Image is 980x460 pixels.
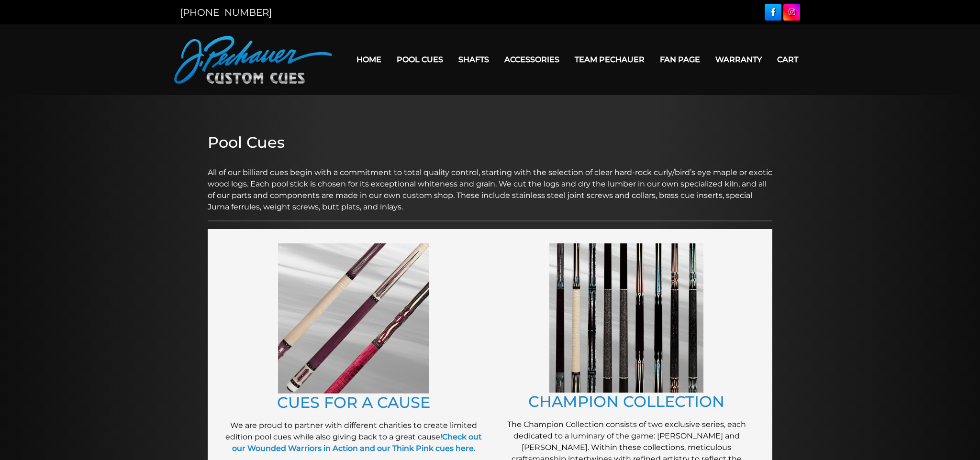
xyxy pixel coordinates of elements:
a: Shafts [451,47,497,72]
a: CUES FOR A CAUSE [277,393,430,412]
p: We are proud to partner with different charities to create limited edition pool cues while also g... [222,420,485,454]
a: Cart [769,47,806,72]
a: Warranty [708,47,769,72]
a: Accessories [497,47,567,72]
a: Pool Cues [389,47,451,72]
a: [PHONE_NUMBER] [180,7,272,18]
a: CHAMPION COLLECTION [528,392,724,411]
a: Team Pechauer [567,47,652,72]
img: Pechauer Custom Cues [174,36,332,84]
a: Fan Page [652,47,708,72]
h2: Pool Cues [208,133,772,152]
p: All of our billiard cues begin with a commitment to total quality control, starting with the sele... [208,155,772,213]
a: Home [349,47,389,72]
a: Check out our Wounded Warriors in Action and our Think Pink cues here. [232,432,482,453]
